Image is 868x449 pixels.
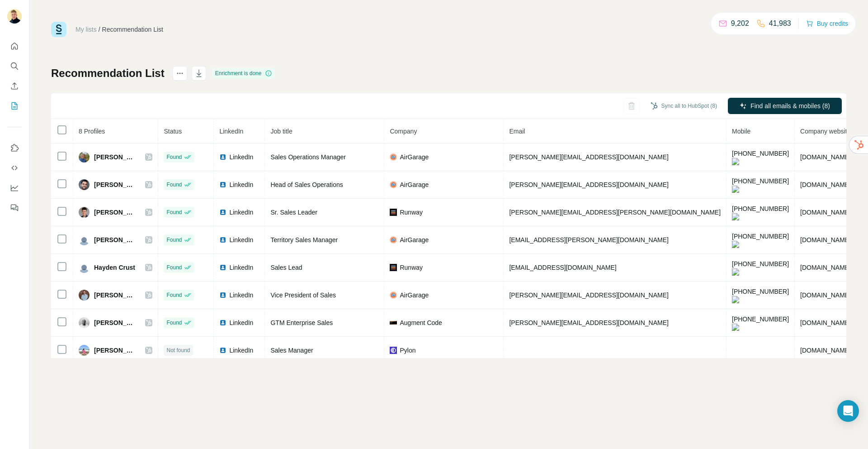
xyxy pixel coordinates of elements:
[732,128,750,135] span: Mobile
[800,153,851,161] span: [DOMAIN_NAME]
[400,235,429,244] span: AirGarage
[79,262,90,273] img: Avatar
[732,233,789,240] onoff-telecom-ce-phone-number-wrapper: [PHONE_NUMBER]
[7,98,22,114] button: My lists
[732,150,789,157] onoff-telecom-ce-phone-number-wrapper: [PHONE_NUMBER]
[390,264,397,271] img: company-logo
[79,207,90,218] img: Avatar
[166,291,182,299] span: Found
[94,318,136,327] span: [PERSON_NAME]
[219,291,226,299] img: LinkedIn logo
[79,128,105,135] span: 8 Profiles
[229,291,253,300] span: LinkedIn
[390,236,397,244] img: company-logo
[166,236,182,244] span: Found
[509,236,668,244] span: [EMAIL_ADDRESS][PERSON_NAME][DOMAIN_NAME]
[270,319,333,326] span: GTM Enterprise Sales
[7,200,22,216] button: Feedback
[51,22,66,37] img: Surfe Logo
[400,208,423,217] span: Runway
[219,128,243,135] span: LinkedIn
[800,291,851,299] span: [DOMAIN_NAME]
[509,128,525,135] span: Email
[229,318,253,327] span: LinkedIn
[79,290,90,301] img: Avatar
[800,319,851,326] span: [DOMAIN_NAME]
[79,345,90,356] img: Avatar
[166,153,182,161] span: Found
[400,318,442,327] span: Augment Code
[800,264,851,271] span: [DOMAIN_NAME]
[732,213,789,220] img: actions-icon.png
[219,181,226,188] img: LinkedIn logo
[732,260,789,267] onoff-telecom-ce-phone-number-wrapper: [PHONE_NUMBER]
[94,180,136,189] span: [PERSON_NAME]
[7,140,22,156] button: Use Surfe on LinkedIn
[212,68,275,79] div: Enrichment is done
[732,268,789,276] img: actions-icon.png
[732,158,789,165] img: actions-icon.png
[390,181,397,188] img: company-logo
[7,38,22,54] button: Quick start
[173,66,187,81] button: actions
[732,296,789,303] img: actions-icon.png
[732,288,789,295] onoff-telecom-ce-phone-number-wrapper: [PHONE_NUMBER]
[509,153,668,161] span: [PERSON_NAME][EMAIL_ADDRESS][DOMAIN_NAME]
[400,346,415,355] span: Pylon
[7,78,22,94] button: Enrich CSV
[94,235,136,244] span: [PERSON_NAME]
[51,66,165,81] h1: Recommendation List
[94,263,135,272] span: Hayden Crust
[219,153,226,161] img: LinkedIn logo
[229,153,253,162] span: LinkedIn
[219,264,226,271] img: LinkedIn logo
[229,263,253,272] span: LinkedIn
[229,235,253,244] span: LinkedIn
[400,263,423,272] span: Runway
[79,179,90,190] img: Avatar
[270,209,317,216] span: Sr. Sales Leader
[390,153,397,161] img: company-logo
[390,347,397,354] img: company-logo
[166,208,182,216] span: Found
[800,181,851,188] span: [DOMAIN_NAME]
[7,58,22,74] button: Search
[79,152,90,162] img: Avatar
[79,317,90,328] img: Avatar
[166,346,190,354] span: Not found
[750,101,830,110] span: Find all emails & mobiles (8)
[509,319,668,326] span: [PERSON_NAME][EMAIL_ADDRESS][DOMAIN_NAME]
[229,208,253,217] span: LinkedIn
[229,346,253,355] span: LinkedIn
[270,128,292,135] span: Job title
[219,347,226,354] img: LinkedIn logo
[837,400,859,422] div: Open Intercom Messenger
[7,180,22,196] button: Dashboard
[166,319,182,327] span: Found
[390,321,397,325] img: company-logo
[732,324,789,331] img: actions-icon.png
[769,18,791,29] p: 41,983
[270,291,336,299] span: Vice President of Sales
[400,291,429,300] span: AirGarage
[270,153,346,161] span: Sales Operations Manager
[806,17,848,30] button: Buy credits
[79,234,90,245] img: Avatar
[732,186,789,193] img: actions-icon.png
[94,153,136,162] span: [PERSON_NAME]
[166,181,182,189] span: Found
[166,263,182,272] span: Found
[509,264,616,271] span: [EMAIL_ADDRESS][DOMAIN_NAME]
[732,205,789,212] onoff-telecom-ce-phone-number-wrapper: [PHONE_NUMBER]
[644,99,723,113] button: Sync all to HubSpot (8)
[800,236,851,244] span: [DOMAIN_NAME]
[800,209,851,216] span: [DOMAIN_NAME]
[800,347,851,354] span: [DOMAIN_NAME]
[509,181,668,188] span: [PERSON_NAME][EMAIL_ADDRESS][DOMAIN_NAME]
[270,181,343,188] span: Head of Sales Operations
[509,291,668,299] span: [PERSON_NAME][EMAIL_ADDRESS][DOMAIN_NAME]
[7,160,22,176] button: Use Surfe API
[99,25,100,34] li: /
[732,315,789,323] onoff-telecom-ce-phone-number-wrapper: [PHONE_NUMBER]
[219,319,226,326] img: LinkedIn logo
